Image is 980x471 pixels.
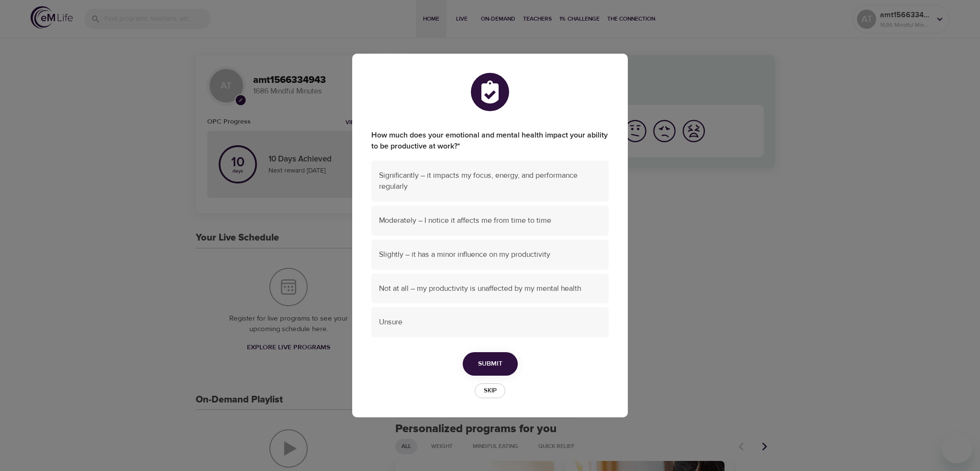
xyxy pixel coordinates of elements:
span: Skip [479,385,501,396]
label: How much does your emotional and mental health impact your ability to be productive at work? [371,130,609,152]
span: Not at all – my productivity is unaffected by my mental health [379,283,601,294]
span: Moderately – I notice it affects me from time to time [379,215,601,226]
span: Significantly – it impacts my focus, energy, and performance regularly [379,170,601,192]
span: Unsure [379,317,601,328]
span: Submit [478,358,502,370]
button: Skip [475,383,505,398]
span: Slightly – it has a minor influence on my productivity [379,249,601,260]
button: Submit [463,352,518,376]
